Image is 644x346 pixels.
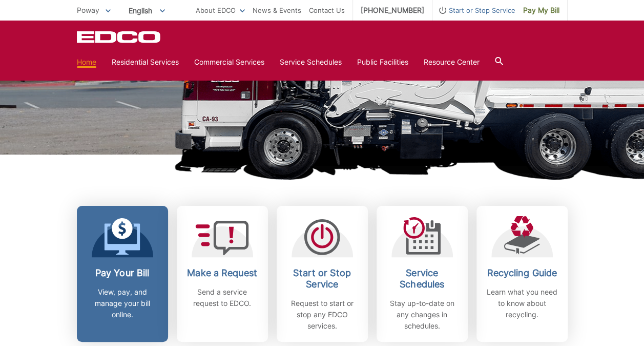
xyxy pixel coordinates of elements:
a: Resource Center [424,56,480,68]
p: Send a service request to EDCO. [184,286,260,309]
p: Learn what you need to know about recycling. [484,286,560,320]
a: Public Facilities [357,56,408,68]
a: News & Events [253,5,301,16]
h2: Recycling Guide [484,267,560,279]
a: Make a Request Send a service request to EDCO. [177,206,268,342]
span: English [121,2,173,19]
h2: Pay Your Bill [85,267,160,279]
a: Service Schedules Stay up-to-date on any changes in schedules. [377,206,468,342]
a: Contact Us [309,5,345,16]
a: About EDCO [196,5,245,16]
a: Commercial Services [194,56,264,68]
p: Request to start or stop any EDCO services. [284,298,360,332]
a: Recycling Guide Learn what you need to know about recycling. [476,206,568,342]
a: Residential Services [112,56,179,68]
span: Pay My Bill [523,5,559,16]
h2: Start or Stop Service [284,267,360,290]
h2: Service Schedules [384,267,460,290]
h2: Make a Request [184,267,260,279]
a: Service Schedules [280,56,342,68]
a: Pay Your Bill View, pay, and manage your bill online. [77,206,168,342]
a: Home [77,56,96,68]
a: EDCD logo. Return to the homepage. [77,31,162,43]
p: Stay up-to-date on any changes in schedules. [384,298,460,332]
p: View, pay, and manage your bill online. [85,286,160,320]
span: Poway [77,6,99,14]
